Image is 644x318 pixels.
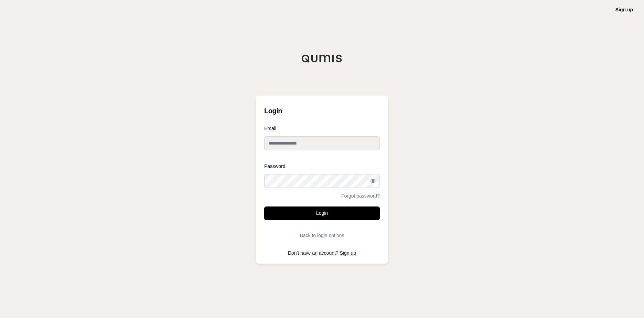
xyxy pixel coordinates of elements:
[301,54,343,63] img: Qumis
[341,193,380,198] a: Forgot password?
[615,7,633,12] a: Sign up
[264,229,380,242] button: Back to login options
[340,250,356,256] a: Sign up
[264,164,380,169] label: Password
[264,206,380,220] button: Login
[264,126,380,131] label: Email
[264,251,380,255] p: Don't have an account?
[264,104,380,118] h3: Login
